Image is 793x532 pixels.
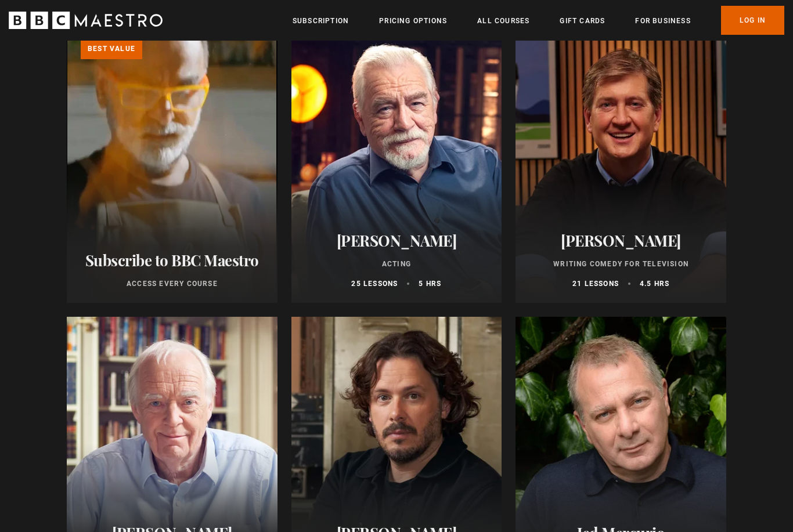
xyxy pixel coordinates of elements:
[419,279,441,289] p: 5 hrs
[529,259,712,270] p: Writing Comedy for Television
[560,15,605,27] a: Gift Cards
[291,25,502,303] a: [PERSON_NAME] Acting 25 lessons 5 hrs
[516,25,726,303] a: [PERSON_NAME] Writing Comedy for Television 21 lessons 4.5 hrs
[305,232,488,250] h2: [PERSON_NAME]
[81,39,142,60] p: Best value
[640,279,669,289] p: 4.5 hrs
[293,6,784,35] nav: Primary
[529,232,712,250] h2: [PERSON_NAME]
[721,6,784,35] a: Log In
[293,15,349,27] a: Subscription
[477,15,529,27] a: All Courses
[9,12,163,29] svg: BBC Maestro
[351,279,398,289] p: 25 lessons
[379,15,447,27] a: Pricing Options
[572,279,619,289] p: 21 lessons
[635,15,690,27] a: For business
[305,259,488,270] p: Acting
